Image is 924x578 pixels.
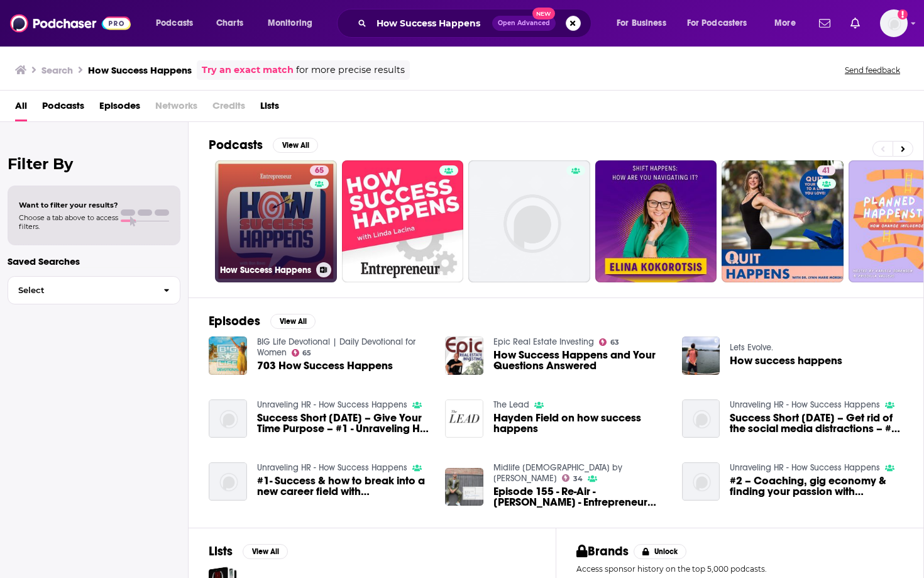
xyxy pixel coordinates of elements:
[730,475,903,497] span: #2 – Coaching, gig economy & finding your passion with [PERSON_NAME] - Unraveling HR - How Succes...
[498,20,550,26] span: Open Advanced
[841,65,904,75] button: Send feedback
[682,462,720,501] img: #2 – Coaching, gig economy & finding your passion with Cecilia Gorman - Unraveling HR - How Succe...
[532,8,555,19] span: New
[15,96,27,121] a: All
[156,14,193,32] span: Podcasts
[42,96,84,121] a: Podcasts
[41,64,73,76] h3: Search
[445,336,483,375] img: How Success Happens and Your Questions Answered
[492,16,556,31] button: Open AdvancedNew
[898,9,908,19] svg: Add a profile image
[576,543,629,559] h2: Brands
[730,355,842,366] a: How success happens
[257,413,431,434] a: Success Short Sunday – Give Your Time Purpose – #1 - Unraveling HR - How Success Happens
[8,276,180,304] button: Select
[292,349,312,357] a: 65
[562,474,583,482] a: 34
[730,342,773,353] a: Lets Evolve.
[730,413,903,434] a: Success Short Sunday – Get rid of the social media distractions – #2 - Unraveling HR - How Succes...
[682,336,720,375] img: How success happens
[99,96,140,121] a: Episodes
[766,13,811,33] button: open menu
[880,9,908,37] img: User Profile
[730,475,903,497] a: #2 – Coaching, gig economy & finding your passion with Cecilia Gorman - Unraveling HR - How Succe...
[88,64,192,76] h3: How Success Happens
[573,476,583,482] span: 34
[634,544,687,559] button: Unlock
[617,14,666,32] span: For Business
[296,63,405,77] span: for more precise results
[155,96,197,121] span: Networks
[576,564,903,574] p: Access sponsor history on the top 5,000 podcasts.
[310,165,329,175] a: 65
[209,313,316,329] a: EpisodesView All
[845,13,865,34] a: Show notifications dropdown
[209,399,247,438] img: Success Short Sunday – Give Your Time Purpose – #1 - Unraveling HR - How Success Happens
[822,165,830,177] span: 41
[493,486,667,508] span: Episode 155 - Re-Air - [PERSON_NAME] - Entrepreneur and Host of How Success Happens Podcast
[682,399,720,438] img: Success Short Sunday – Get rid of the social media distractions – #2 - Unraveling HR - How Succes...
[493,399,529,410] a: The Lead
[493,413,667,434] span: Hayden Field on how success happens
[814,13,835,34] a: Show notifications dropdown
[371,13,492,33] input: Search podcasts, credits, & more...
[260,96,279,121] a: Lists
[493,486,667,508] a: Episode 155 - Re-Air - Robert Tuchman - Entrepreneur and Host of How Success Happens Podcast
[257,462,407,473] a: Unraveling HR - How Success Happens
[722,160,844,282] a: 41
[599,338,619,346] a: 63
[349,9,603,38] div: Search podcasts, credits, & more...
[268,14,312,32] span: Monitoring
[220,265,311,275] h3: How Success Happens
[243,544,288,559] button: View All
[880,9,908,37] span: Logged in as torisims
[257,475,431,497] span: #1- Success & how to break into a new career field with [PERSON_NAME] - Unraveling HR - How Succe...
[730,399,880,410] a: Unraveling HR - How Success Happens
[730,413,903,434] span: Success Short [DATE] – Get rid of the social media distractions – #2 - Unraveling HR - How Succes...
[880,9,908,37] button: Show profile menu
[445,399,483,438] img: Hayden Field on how success happens
[445,468,483,506] img: Episode 155 - Re-Air - Robert Tuchman - Entrepreneur and Host of How Success Happens Podcast
[315,165,324,177] span: 65
[209,462,247,501] a: #1- Success & how to break into a new career field with Jim Legg - Unraveling HR - How Success Ha...
[493,350,667,371] span: How Success Happens and Your Questions Answered
[257,413,431,434] span: Success Short [DATE] – Give Your Time Purpose – #1 - Unraveling HR - How Success Happens
[202,63,294,77] a: Try an exact match
[209,336,247,375] img: 703 How Success Happens
[209,313,260,329] h2: Episodes
[209,543,233,559] h2: Lists
[257,475,431,497] a: #1- Success & how to break into a new career field with Jim Legg - Unraveling HR - How Success Ha...
[216,14,243,32] span: Charts
[215,160,337,282] a: 65How Success Happens
[608,13,682,33] button: open menu
[208,13,251,33] a: Charts
[730,462,880,473] a: Unraveling HR - How Success Happens
[19,201,118,209] span: Want to filter your results?
[10,11,131,35] img: Podchaser - Follow, Share and Rate Podcasts
[493,462,622,484] a: Midlife Male by Greg Scheinman
[817,165,835,175] a: 41
[257,360,393,371] span: 703 How Success Happens
[687,14,747,32] span: For Podcasters
[257,399,407,410] a: Unraveling HR - How Success Happens
[610,340,619,345] span: 63
[270,314,316,329] button: View All
[302,350,311,356] span: 65
[493,336,594,347] a: Epic Real Estate Investing
[259,13,329,33] button: open menu
[257,336,415,358] a: BIG Life Devotional | Daily Devotional for Women
[679,13,766,33] button: open menu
